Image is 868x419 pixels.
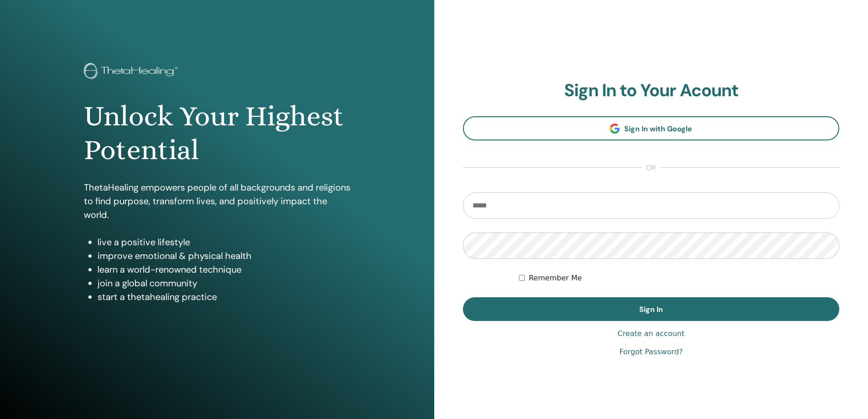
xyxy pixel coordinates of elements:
h2: Sign In to Your Acount [463,80,840,101]
span: or [642,162,661,173]
a: Create an account [617,328,684,339]
button: Sign In [463,297,840,321]
li: start a thetahealing practice [98,290,350,304]
h1: Unlock Your Highest Potential [84,99,350,167]
div: Keep me authenticated indefinitely or until I manually logout [519,273,839,284]
li: live a positive lifestyle [98,235,350,249]
label: Remember Me [529,273,582,284]
li: join a global community [98,276,350,290]
a: Sign In with Google [463,116,840,140]
a: Forgot Password? [619,347,683,357]
p: ThetaHealing empowers people of all backgrounds and religions to find purpose, transform lives, a... [84,181,350,222]
span: Sign In [639,305,663,314]
span: Sign In with Google [624,124,692,134]
li: improve emotional & physical health [98,249,350,263]
li: learn a world-renowned technique [98,263,350,276]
